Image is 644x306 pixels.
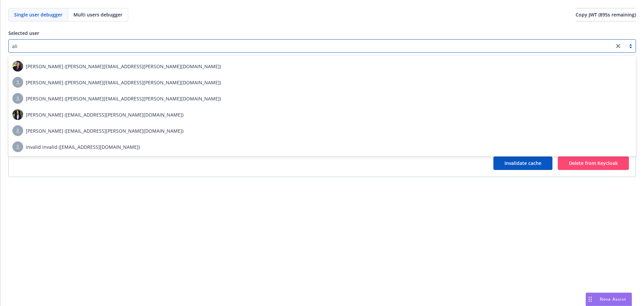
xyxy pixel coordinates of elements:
a: close [614,42,622,50]
button: Delete from Keycloak [558,157,629,170]
span: Multi users debugger [73,11,122,18]
img: photo [12,109,23,120]
span: [PERSON_NAME] ([EMAIL_ADDRESS][PERSON_NAME][DOMAIN_NAME]) [26,111,183,118]
button: Invalidate cache [493,157,552,170]
span: Selected user [8,30,39,36]
span: Single user debugger [14,11,62,18]
span: invalid invalid ([EMAIL_ADDRESS][DOMAIN_NAME]) [26,143,140,150]
button: Copy JWT (895s remaining) [576,8,636,21]
span: Copy JWT ( 895 s remaining) [576,11,636,18]
span: Invalidate cache [504,160,541,166]
span: [PERSON_NAME] ([PERSON_NAME][EMAIL_ADDRESS][PERSON_NAME][DOMAIN_NAME]) [26,79,221,86]
span: Nova Assist [600,296,626,302]
div: Drag to move [586,293,594,306]
img: photo [12,61,23,72]
span: [PERSON_NAME] ([EMAIL_ADDRESS][PERSON_NAME][DOMAIN_NAME]) [26,127,183,134]
button: Nova Assist [586,293,632,306]
span: Delete from Keycloak [569,160,618,166]
span: [PERSON_NAME] ([PERSON_NAME][EMAIL_ADDRESS][PERSON_NAME][DOMAIN_NAME]) [26,95,221,102]
span: [PERSON_NAME] ([PERSON_NAME][EMAIL_ADDRESS][PERSON_NAME][DOMAIN_NAME]) [26,63,221,70]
